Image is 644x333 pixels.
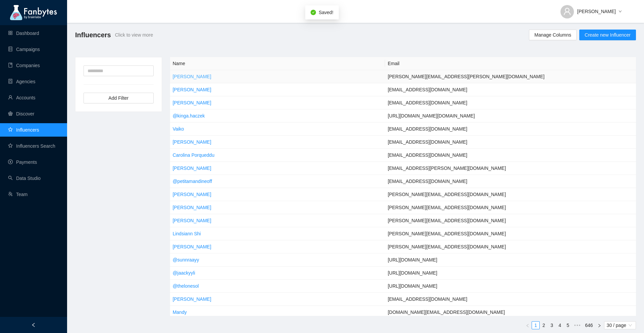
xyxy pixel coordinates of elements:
[385,57,636,70] th: Email
[577,8,616,15] span: [PERSON_NAME]
[108,94,128,102] span: Add Filter
[548,321,556,329] li: 3
[385,214,636,227] td: [PERSON_NAME][EMAIL_ADDRESS][DOMAIN_NAME]
[173,218,211,223] a: [PERSON_NAME]
[579,30,636,40] button: Create new Influencer
[385,280,636,293] td: [URL][DOMAIN_NAME]
[556,321,564,329] li: 4
[385,188,636,201] td: [PERSON_NAME][EMAIL_ADDRESS][DOMAIN_NAME]
[385,227,636,240] td: [PERSON_NAME][EMAIL_ADDRESS][DOMAIN_NAME]
[8,192,28,197] a: usergroup-addTeam
[173,139,211,145] a: [PERSON_NAME]
[524,321,532,329] li: Previous Page
[524,321,532,329] button: left
[595,321,603,329] button: right
[595,321,603,329] li: Next Page
[556,322,563,329] a: 4
[173,126,184,132] a: Vaiko
[173,165,211,171] a: [PERSON_NAME]
[385,267,636,280] td: [URL][DOMAIN_NAME]
[385,201,636,214] td: [PERSON_NAME][EMAIL_ADDRESS][DOMAIN_NAME]
[173,87,211,92] a: [PERSON_NAME]
[173,179,212,184] a: @petitamandineoff
[385,149,636,162] td: [EMAIL_ADDRESS][DOMAIN_NAME]
[548,322,555,329] a: 3
[597,324,601,328] span: right
[385,162,636,175] td: [EMAIL_ADDRESS][PERSON_NAME][DOMAIN_NAME]
[385,253,636,267] td: [URL][DOMAIN_NAME]
[534,31,571,39] span: Manage Columns
[8,95,36,100] a: userAccounts
[385,240,636,253] td: [PERSON_NAME][EMAIL_ADDRESS][DOMAIN_NAME]
[540,321,548,329] li: 2
[8,127,39,133] a: starInfluencers
[173,152,215,158] a: Carolina Porqueddu
[526,324,530,328] span: left
[585,31,631,39] span: Create new Influencer
[173,192,211,197] a: [PERSON_NAME]
[173,231,201,236] a: Lindsiann Shi
[385,109,636,123] td: [URL][DOMAIN_NAME][DOMAIN_NAME]
[532,322,539,329] a: 1
[8,79,36,84] a: containerAgencies
[532,321,540,329] li: 1
[529,30,577,40] button: Manage Columns
[8,111,34,116] a: radar-chartDiscover
[385,136,636,149] td: [EMAIL_ADDRESS][DOMAIN_NAME]
[604,321,636,329] div: Page Size
[8,159,37,165] a: pay-circlePayments
[311,10,316,15] span: check-circle
[173,113,205,118] a: @kinga.haczek
[319,10,333,15] span: Saved!
[385,123,636,136] td: [EMAIL_ADDRESS][DOMAIN_NAME]
[31,323,36,327] span: left
[173,310,187,315] a: Mandy
[564,322,572,329] a: 5
[607,322,633,329] span: 30 / page
[84,93,154,103] button: Add Filter
[8,63,40,68] a: bookCompanies
[173,100,211,105] a: [PERSON_NAME]
[583,321,595,329] li: 646
[173,74,211,79] a: [PERSON_NAME]
[8,143,55,149] a: starInfluencers Search
[8,176,41,181] a: searchData Studio
[173,244,211,249] a: [PERSON_NAME]
[75,30,111,40] span: Influencers
[619,10,622,14] span: down
[8,47,40,52] a: databaseCampaigns
[572,321,583,329] span: •••
[8,31,39,36] a: appstoreDashboard
[572,321,583,329] li: Next 5 Pages
[564,321,572,329] li: 5
[170,57,385,70] th: Name
[173,257,199,263] a: @sunnraayy
[173,270,195,276] a: @jaackyyli
[385,70,636,83] td: [PERSON_NAME][EMAIL_ADDRESS][PERSON_NAME][DOMAIN_NAME]
[385,306,636,319] td: [DOMAIN_NAME][EMAIL_ADDRESS][DOMAIN_NAME]
[173,205,211,210] a: [PERSON_NAME]
[583,322,595,329] a: 646
[563,7,571,15] span: user
[385,293,636,306] td: [EMAIL_ADDRESS][DOMAIN_NAME]
[173,296,211,302] a: [PERSON_NAME]
[173,283,199,289] a: @thelonesol
[385,83,636,96] td: [EMAIL_ADDRESS][DOMAIN_NAME]
[385,175,636,188] td: [EMAIL_ADDRESS][DOMAIN_NAME]
[385,96,636,109] td: [EMAIL_ADDRESS][DOMAIN_NAME]
[555,3,627,14] button: [PERSON_NAME]down
[115,31,153,39] span: Click to view more
[540,322,547,329] a: 2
